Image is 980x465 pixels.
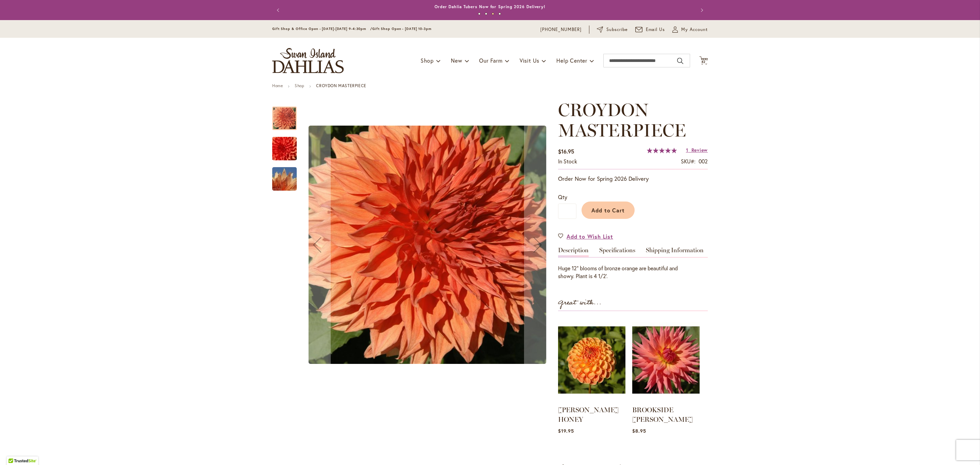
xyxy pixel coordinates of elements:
button: Next [694,3,708,17]
div: 100% [647,148,677,153]
span: CROYDON MASTERPIECE [558,99,686,141]
button: 2 of 4 [485,13,487,15]
p: Order Now for Spring 2026 Delivery [558,175,708,183]
a: Shipping Information [646,247,704,257]
img: CROYDON MASTERPIECE [260,132,309,165]
a: Description [558,247,589,257]
div: CROYDON MASTERPIECECROYDON MASTERPIECECROYDON MASTERPIECE [304,100,551,390]
iframe: Launch Accessibility Center [5,441,24,460]
div: Product Images [304,100,583,390]
div: CROYDON MASTERPIECE [304,100,551,390]
button: Next [524,100,551,390]
a: Shop [295,83,304,88]
div: CROYDON MASTERPIECE [272,100,304,130]
a: Home [272,83,283,88]
span: Qty [558,193,567,201]
span: In stock [558,158,577,165]
span: Help Center [556,57,587,64]
span: $8.95 [632,428,646,434]
img: CROYDON MASTERPIECE [309,126,546,364]
img: BROOKSIDE CHERI [632,318,700,402]
span: Gift Shop & Office Open - [DATE]-[DATE] 9-4:30pm / [272,27,372,31]
span: New [451,57,462,64]
img: CROYDON MASTERPIECE [260,163,309,195]
div: 002 [699,158,708,165]
div: CROYDON MASTERPIECE [272,130,304,160]
button: Previous [304,100,331,390]
span: Shop [421,57,434,64]
span: Add to Wish List [567,233,613,240]
span: Gift Shop Open - [DATE] 10-3pm [372,27,431,31]
span: 1 [686,147,688,153]
strong: Great with... [558,297,602,308]
button: 1 of 4 [478,13,480,15]
a: store logo [272,48,344,73]
a: Email Us [635,26,665,33]
span: $16.95 [558,148,574,155]
div: Huge 12" blooms of bronze orange are beautiful and showy. Plant is 4 1/2'. [558,264,708,280]
span: Visit Us [520,57,539,64]
a: BROOKSIDE [PERSON_NAME] [632,406,693,423]
div: Availability [558,158,577,165]
button: My Account [672,26,708,33]
a: 1 Review [686,147,708,153]
a: Add to Wish List [558,233,613,240]
button: 3 of 4 [492,13,494,15]
span: Email Us [646,26,665,33]
strong: CROYDON MASTERPIECE [316,83,366,88]
a: [PHONE_NUMBER] [540,26,582,33]
a: Subscribe [597,26,628,33]
button: 4 of 4 [499,13,501,15]
span: My Account [681,26,708,33]
span: Add to Cart [591,207,625,214]
span: Our Farm [479,57,502,64]
button: Previous [272,3,286,17]
img: CRICHTON HONEY [558,318,625,402]
span: Subscribe [606,26,628,33]
div: Detailed Product Info [558,247,708,280]
a: Specifications [599,247,635,257]
div: CROYDON MASTERPIECE [272,160,297,191]
span: $19.95 [558,428,574,434]
button: Add to Cart [582,202,635,219]
span: Review [691,147,708,153]
a: [PERSON_NAME] HONEY [558,406,619,423]
a: Order Dahlia Tubers Now for Spring 2026 Delivery! [435,4,545,9]
button: 42 [699,56,708,65]
strong: SKU [681,158,696,165]
span: 42 [701,60,706,64]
